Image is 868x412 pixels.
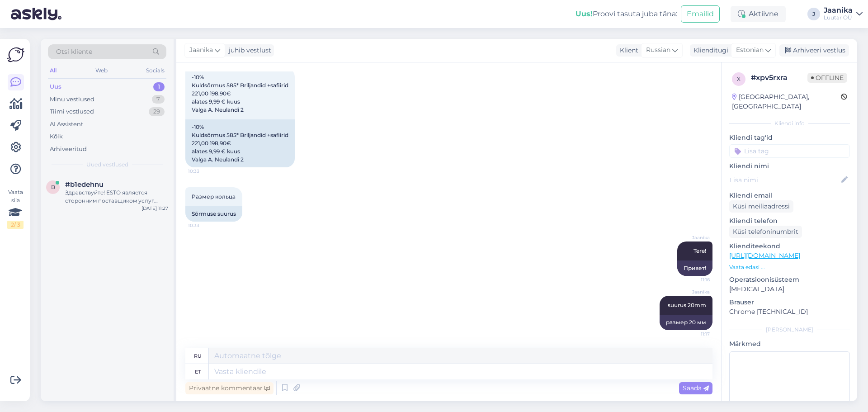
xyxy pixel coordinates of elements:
[693,247,706,254] span: Tere!
[152,95,165,104] div: 7
[576,9,677,19] div: Proovi tasuta juba täna:
[737,76,741,82] span: x
[65,189,168,205] div: Здравствуйте! ESTO является сторонним поставщиком услуг рассрочки. По вопросам, связанным с работ...
[194,348,202,364] div: ru
[729,191,850,200] p: Kliendi email
[50,120,83,129] div: AI Assistent
[646,45,670,55] span: Russian
[56,47,92,57] span: Otsi kliente
[729,284,850,294] p: [MEDICAL_DATA]
[50,132,63,141] div: Kõik
[225,46,271,55] div: juhib vestlust
[65,180,104,189] span: #b1edehnu
[50,95,94,104] div: Minu vestlused
[144,65,166,76] div: Socials
[153,82,165,91] div: 1
[729,251,800,260] a: [URL][DOMAIN_NAME]
[824,7,853,14] div: Jaanika
[729,216,850,226] p: Kliendi telefon
[51,184,55,190] span: b
[660,315,712,330] div: размер 20 мм
[7,46,24,63] img: Askly Logo
[50,145,87,154] div: Arhiveeritud
[690,46,728,55] div: Klienditugi
[729,298,850,307] p: Brauser
[729,339,850,349] p: Märkmed
[729,133,850,142] p: Kliendi tag'id
[192,74,288,113] span: -10% Kuldsõrmus 585* Briljandid +safiirid 221,00 198,90€ alates 9,99 € kuus Valga A. Neulandi 2
[677,260,712,276] div: Привет!
[676,276,710,283] span: 11:16
[7,188,24,229] div: Vaata siia
[731,6,786,22] div: Aktiivne
[681,5,720,23] button: Emailid
[94,65,109,76] div: Web
[7,221,24,229] div: 2 / 3
[668,302,706,308] span: suurus 20mm
[824,7,863,21] a: JaanikaLuutar OÜ
[195,364,201,379] div: et
[576,9,593,18] b: Uus!
[50,82,61,91] div: Uus
[730,175,840,185] input: Lisa nimi
[729,144,850,158] input: Lisa tag
[188,222,222,229] span: 10:33
[729,275,850,284] p: Operatsioonisüsteem
[676,289,710,295] span: Jaanika
[185,119,295,167] div: -10% Kuldsõrmus 585* Briljandid +safiirid 221,00 198,90€ alates 9,99 € kuus Valga A. Neulandi 2
[48,65,58,76] div: All
[807,73,847,83] span: Offline
[189,45,213,55] span: Jaanika
[149,107,165,116] div: 29
[807,8,820,20] div: J
[729,161,850,171] p: Kliendi nimi
[192,193,236,200] span: Размер кольца
[729,326,850,334] div: [PERSON_NAME]
[729,200,793,213] div: Küsi meiliaadressi
[729,307,850,317] p: Chrome [TECHNICAL_ID]
[751,72,807,83] div: # xpv5rxra
[185,382,274,394] div: Privaatne kommentaar
[729,119,850,128] div: Kliendi info
[188,168,222,175] span: 10:33
[683,384,709,392] span: Saada
[50,107,94,116] div: Tiimi vestlused
[616,46,638,55] div: Klient
[732,92,841,111] div: [GEOGRAPHIC_DATA], [GEOGRAPHIC_DATA]
[142,205,168,212] div: [DATE] 11:27
[736,45,764,55] span: Estonian
[779,44,849,57] div: Arhiveeri vestlus
[185,206,242,222] div: Sõrmuse suurus
[824,14,853,21] div: Luutar OÜ
[676,234,710,241] span: Jaanika
[676,331,710,337] span: 11:17
[729,226,802,238] div: Küsi telefoninumbrit
[729,263,850,271] p: Vaata edasi ...
[86,161,128,169] span: Uued vestlused
[729,242,850,251] p: Klienditeekond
